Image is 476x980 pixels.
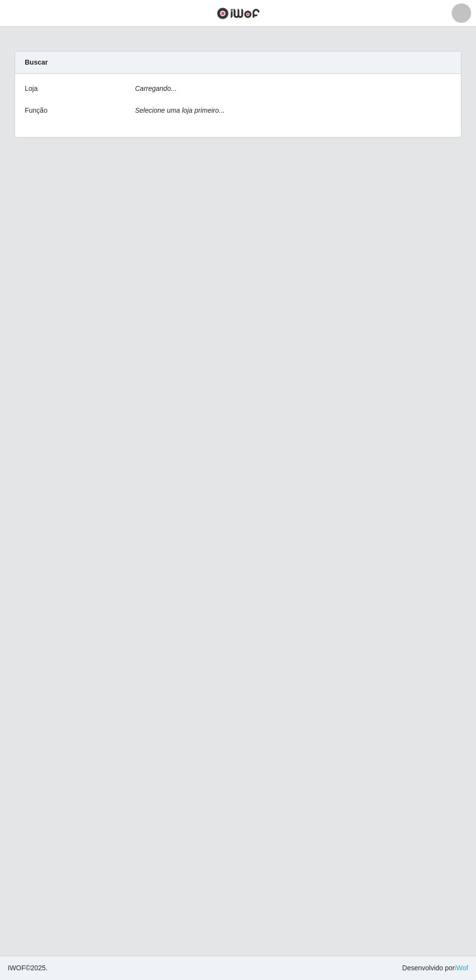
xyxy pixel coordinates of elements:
span: © 2025 . [8,963,48,973]
i: Selecione uma loja primeiro... [135,106,224,114]
img: CoreUI Logo [217,7,260,19]
label: Função [25,105,48,116]
span: IWOF [8,964,26,972]
a: iWof [455,964,468,972]
label: Loja [25,84,37,94]
strong: Buscar [25,58,48,66]
span: Desenvolvido por [402,963,468,973]
i: Carregando... [135,85,177,92]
